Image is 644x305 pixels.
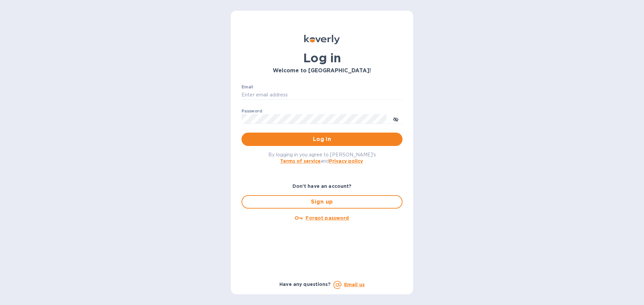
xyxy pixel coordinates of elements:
[268,152,376,164] span: By logging in you agree to [PERSON_NAME]'s and .
[292,183,352,189] b: Don't have an account?
[304,35,340,44] img: Koverly
[329,158,363,164] a: Privacy policy
[241,133,402,146] button: Log in
[306,215,349,221] u: Forgot password
[241,90,402,100] input: Enter email address
[280,158,321,164] a: Terms of service
[241,109,262,113] label: Password
[247,135,397,143] span: Log in
[241,51,402,65] h1: Log in
[279,282,331,287] b: Have any questions?
[241,85,253,89] label: Email
[248,198,396,206] span: Sign up
[344,282,365,287] a: Email us
[241,68,402,74] h3: Welcome to [GEOGRAPHIC_DATA]!
[389,112,402,126] button: toggle password visibility
[241,195,402,209] button: Sign up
